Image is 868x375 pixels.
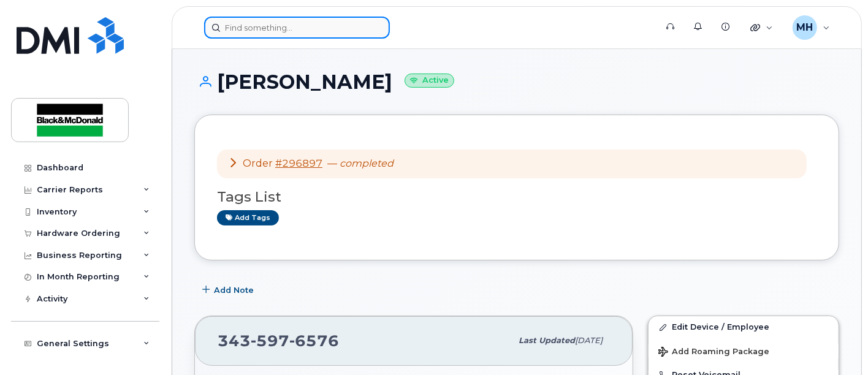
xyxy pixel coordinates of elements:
span: 6576 [289,331,339,350]
small: Active [405,74,454,88]
em: completed [340,157,394,169]
span: [DATE] [575,336,603,345]
span: Last updated [519,336,575,345]
span: Add Roaming Package [658,347,769,358]
a: Edit Device / Employee [649,316,839,338]
span: 597 [251,331,289,350]
button: Add Roaming Package [649,338,839,363]
a: Add tags [217,210,279,225]
span: Order [243,157,273,169]
button: Add Note [194,279,264,301]
span: 343 [218,331,339,350]
span: — [327,157,394,169]
a: #296897 [275,157,322,169]
h1: [PERSON_NAME] [194,71,839,93]
h3: Tags List [217,189,817,205]
span: Add Note [214,284,254,296]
